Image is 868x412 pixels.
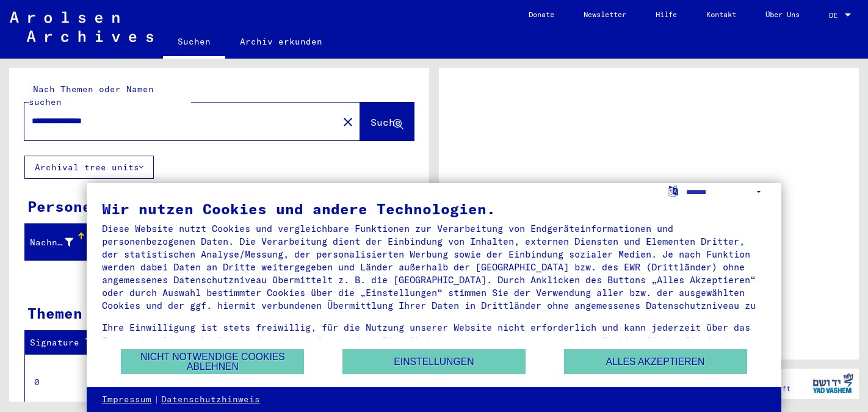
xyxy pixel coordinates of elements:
button: Nicht notwendige Cookies ablehnen [121,349,304,374]
div: Signature [30,333,112,353]
div: Wir nutzen Cookies und andere Technologien. [102,201,766,216]
div: Personen [27,195,101,217]
select: Sprache auswählen [686,183,766,201]
button: Alles akzeptieren [564,349,747,374]
label: Sprache auswählen [667,185,679,197]
a: Suchen [163,27,225,59]
button: Einstellungen [342,349,526,374]
mat-label: Nach Themen oder Namen suchen [29,84,154,107]
button: Suche [360,103,414,140]
button: Archival tree units [24,156,154,179]
div: Ihre Einwilligung ist stets freiwillig, für die Nutzung unserer Website nicht erforderlich und ka... [102,321,766,360]
button: Clear [336,109,360,134]
div: Themen [27,302,82,324]
a: Datenschutzhinweis [161,394,260,406]
a: Impressum [102,394,151,406]
div: Diese Website nutzt Cookies und vergleichbare Funktionen zur Verarbeitung von Endgeräteinformatio... [102,222,766,312]
mat-icon: close [341,115,355,129]
span: Suche [371,116,401,128]
mat-header-cell: Nachname [25,225,87,259]
img: yv_logo.png [810,368,856,399]
div: Signature [30,336,99,349]
img: Arolsen_neg.svg [10,12,153,42]
div: Nachname [30,236,73,249]
span: DE [829,11,842,20]
td: 0 [25,354,109,410]
a: Archiv erkunden [225,27,337,56]
div: Nachname [30,233,89,252]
